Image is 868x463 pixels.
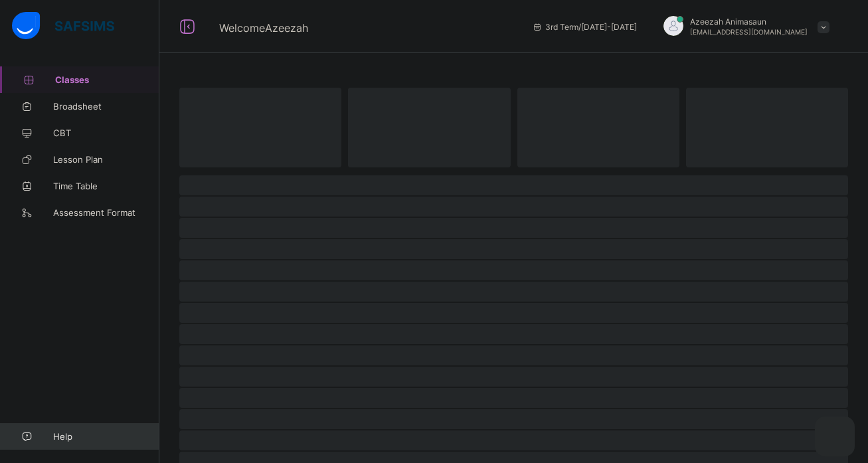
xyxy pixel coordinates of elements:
[179,345,848,365] span: ‌
[686,88,848,167] span: ‌
[12,12,114,40] img: safsims
[690,17,808,27] span: Azeezah Animasaun
[532,22,637,32] span: session/term information
[179,175,848,195] span: ‌
[219,21,308,35] span: Welcome Azeezah
[179,367,848,387] span: ‌
[179,197,848,217] span: ‌
[179,239,848,259] span: ‌
[53,101,159,112] span: Broadsheet
[179,260,848,280] span: ‌
[179,282,848,302] span: ‌
[179,409,848,429] span: ‌
[348,88,510,167] span: ‌
[53,431,159,442] span: Help
[179,218,848,238] span: ‌
[55,74,159,85] span: Classes
[179,303,848,323] span: ‌
[53,154,159,165] span: Lesson Plan
[53,207,159,218] span: Assessment Format
[650,16,836,38] div: AzeezahAnimasaun
[53,181,159,191] span: Time Table
[179,388,848,408] span: ‌
[517,88,679,167] span: ‌
[179,324,848,344] span: ‌
[179,430,848,450] span: ‌
[53,128,159,138] span: CBT
[690,28,808,36] span: [EMAIL_ADDRESS][DOMAIN_NAME]
[179,88,341,167] span: ‌
[815,417,855,456] button: Open asap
